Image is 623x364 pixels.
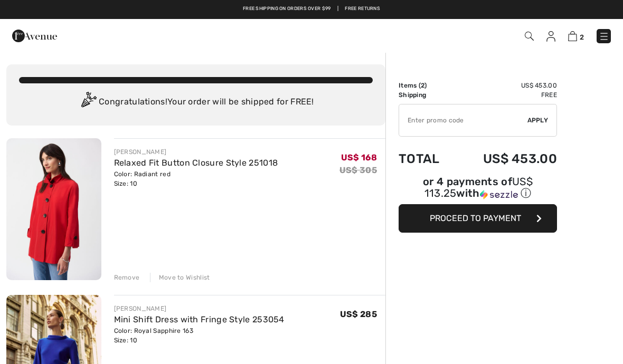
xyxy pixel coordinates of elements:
a: Free shipping on orders over $99 [243,5,331,13]
img: Relaxed Fit Button Closure Style 251018 [6,138,101,280]
img: Shopping Bag [568,31,577,41]
div: Remove [114,273,140,282]
td: Shipping [399,90,455,100]
img: Congratulation2.svg [78,92,99,113]
img: 1ère Avenue [12,25,57,46]
div: [PERSON_NAME] [114,147,278,157]
div: or 4 payments of with [399,177,557,200]
img: Sezzle [480,190,518,199]
div: Congratulations! Your order will be shipped for FREE! [19,92,373,113]
input: Promo code [399,104,527,136]
td: Items ( ) [399,81,455,90]
div: Color: Royal Sapphire 163 Size: 10 [114,326,285,345]
td: Free [455,90,557,100]
s: US$ 305 [339,165,377,175]
a: 1ère Avenue [12,30,57,40]
img: Menu [599,31,609,42]
div: Color: Radiant red Size: 10 [114,169,278,188]
button: Proceed to Payment [399,204,557,233]
img: Search [525,32,534,41]
a: Free Returns [345,5,380,13]
span: Proceed to Payment [430,213,521,223]
span: US$ 113.25 [424,175,533,199]
img: My Info [546,31,555,42]
span: US$ 285 [340,309,377,319]
span: Apply [527,116,549,125]
span: 2 [421,82,424,89]
span: US$ 168 [341,152,377,162]
a: Relaxed Fit Button Closure Style 251018 [114,158,278,168]
td: Total [399,141,455,177]
a: 2 [568,30,584,42]
div: or 4 payments ofUS$ 113.25withSezzle Click to learn more about Sezzle [399,177,557,204]
div: [PERSON_NAME] [114,304,285,313]
td: US$ 453.00 [455,81,557,90]
a: Mini Shift Dress with Fringe Style 253054 [114,314,285,324]
div: Move to Wishlist [150,273,210,282]
td: US$ 453.00 [455,141,557,177]
span: 2 [580,33,584,41]
span: | [337,5,338,13]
